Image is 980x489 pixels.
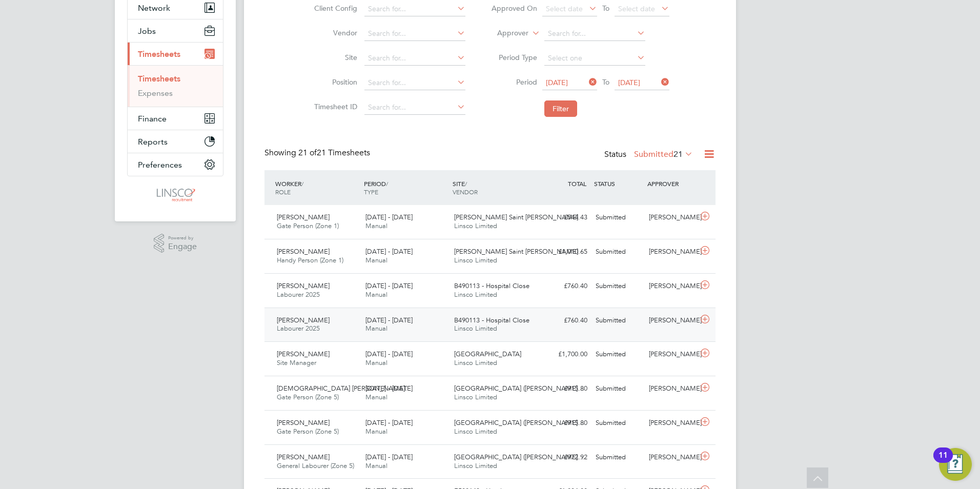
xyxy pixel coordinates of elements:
div: [PERSON_NAME] [645,346,698,363]
span: Powered by [168,234,197,242]
div: £1,010.65 [538,243,591,260]
span: / [301,179,303,188]
div: Submitted [591,415,645,432]
button: Timesheets [128,43,223,65]
span: To [599,75,612,89]
span: [GEOGRAPHIC_DATA] ([PERSON_NAME]… [454,453,584,461]
span: [PERSON_NAME] [277,247,330,256]
div: [PERSON_NAME] [645,380,698,397]
span: Labourer 2025 [277,324,320,333]
div: [PERSON_NAME] [645,449,698,466]
button: Filter [544,100,577,117]
span: Linsco Limited [454,358,497,367]
span: [PERSON_NAME] Saint [PERSON_NAME] [454,213,578,221]
div: APPROVER [645,174,698,193]
div: 11 [938,455,948,468]
span: Preferences [138,160,182,170]
div: [PERSON_NAME] [645,278,698,295]
div: Submitted [591,243,645,260]
div: [PERSON_NAME] [645,415,698,432]
span: Site Manager [277,358,316,367]
span: TYPE [364,188,378,196]
span: B490113 - Hospital Close [454,281,529,290]
span: [DATE] - [DATE] [365,316,413,324]
a: Expenses [138,88,173,98]
div: Submitted [591,380,645,397]
span: Manual [365,427,387,436]
div: £544.43 [538,209,591,226]
button: Jobs [128,19,223,42]
input: Search for... [364,76,465,90]
span: Manual [365,221,387,230]
div: [PERSON_NAME] [645,312,698,329]
span: [DATE] - [DATE] [365,418,413,427]
div: £760.40 [538,278,591,295]
div: Status [604,148,695,162]
span: Linsco Limited [454,427,497,436]
span: Linsco Limited [454,256,497,264]
span: TOTAL [568,179,586,188]
a: Go to home page [127,187,223,203]
div: Timesheets [128,65,223,107]
span: [GEOGRAPHIC_DATA] ([PERSON_NAME]… [454,384,584,393]
span: ROLE [275,188,291,196]
label: Period Type [491,53,537,62]
div: PERIOD [361,174,450,201]
span: Gate Person (Zone 5) [277,427,339,436]
span: Labourer 2025 [277,290,320,299]
div: Submitted [591,312,645,329]
span: [PERSON_NAME] [277,350,330,358]
span: [DATE] - [DATE] [365,350,413,358]
span: Handy Person (Zone 1) [277,256,343,264]
span: B490113 - Hospital Close [454,316,529,324]
span: Select date [618,4,655,13]
span: [DATE] - [DATE] [365,281,413,290]
span: [DATE] [546,78,568,87]
span: Manual [365,256,387,264]
span: Gate Person (Zone 5) [277,393,339,401]
span: / [465,179,467,188]
label: Position [311,77,357,87]
span: [DATE] - [DATE] [365,213,413,221]
span: [PERSON_NAME] [277,213,330,221]
span: 21 [673,149,683,159]
span: [PERSON_NAME] Saint [PERSON_NAME] [454,247,578,256]
span: 21 Timesheets [298,148,370,158]
label: Approved On [491,4,537,13]
div: £972.92 [538,449,591,466]
label: Site [311,53,357,62]
input: Search for... [364,2,465,16]
span: / [386,179,388,188]
div: £760.40 [538,312,591,329]
span: [PERSON_NAME] [277,316,330,324]
div: SITE [450,174,539,201]
span: Network [138,3,170,13]
span: [GEOGRAPHIC_DATA] ([PERSON_NAME]… [454,418,584,427]
label: Client Config [311,4,357,13]
span: Jobs [138,26,156,36]
span: General Labourer (Zone 5) [277,461,354,470]
span: [DEMOGRAPHIC_DATA] [PERSON_NAME]… [277,384,412,393]
input: Search for... [544,27,645,41]
div: WORKER [273,174,361,201]
span: Manual [365,324,387,333]
span: Manual [365,393,387,401]
div: Submitted [591,346,645,363]
input: Search for... [364,51,465,66]
span: [PERSON_NAME] [277,418,330,427]
button: Reports [128,130,223,153]
span: Linsco Limited [454,324,497,333]
a: Timesheets [138,74,180,84]
span: Select date [546,4,583,13]
div: Submitted [591,278,645,295]
label: Timesheet ID [311,102,357,111]
span: [PERSON_NAME] [277,281,330,290]
input: Search for... [364,100,465,115]
span: Manual [365,461,387,470]
label: Period [491,77,537,87]
input: Search for... [364,27,465,41]
div: Submitted [591,209,645,226]
span: Manual [365,290,387,299]
a: Powered byEngage [154,234,197,253]
span: [DATE] - [DATE] [365,453,413,461]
